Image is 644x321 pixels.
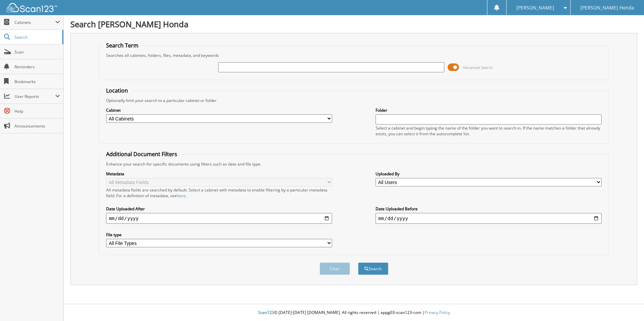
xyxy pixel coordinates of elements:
[106,171,332,177] label: Metadata
[106,206,332,212] label: Date Uploaded After
[463,65,493,70] span: Advanced Search
[7,3,57,12] img: scan123-logo-white.svg
[425,310,450,315] a: Privacy Policy
[14,94,55,99] span: User Reports
[103,42,142,49] legend: Search Term
[103,52,605,58] div: Searches all cabinets, folders, files, metadata, and keywords
[258,310,274,315] span: Scan123
[14,20,55,25] span: Cabinets
[106,232,332,238] label: File type
[14,79,60,84] span: Bookmarks
[14,108,60,114] span: Help
[14,34,59,40] span: Search
[580,6,634,10] span: [PERSON_NAME] Honda
[358,262,388,275] button: Search
[376,125,602,137] div: Select a cabinet and begin typing the name of the folder you want to search in. If the name match...
[14,64,60,70] span: Reminders
[177,193,186,199] a: here
[103,150,181,158] legend: Additional Document Filters
[376,107,602,113] label: Folder
[103,98,605,103] div: Optionally limit your search to a particular cabinet or folder
[106,107,332,113] label: Cabinet
[376,171,602,177] label: Uploaded By
[64,305,644,321] div: © [DATE]-[DATE] [DOMAIN_NAME]. All rights reserved | appg03-scan123-com |
[320,262,350,275] button: Clear
[376,213,602,224] input: end
[103,161,605,167] div: Enhance your search for specific documents using filters such as date and file type.
[376,206,602,212] label: Date Uploaded Before
[516,6,554,10] span: [PERSON_NAME]
[103,87,131,94] legend: Location
[106,213,332,224] input: start
[14,49,60,55] span: Scan
[14,123,60,129] span: Announcements
[106,187,332,199] div: All metadata fields are searched by default. Select a cabinet with metadata to enable filtering b...
[70,19,637,30] h1: Search [PERSON_NAME] Honda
